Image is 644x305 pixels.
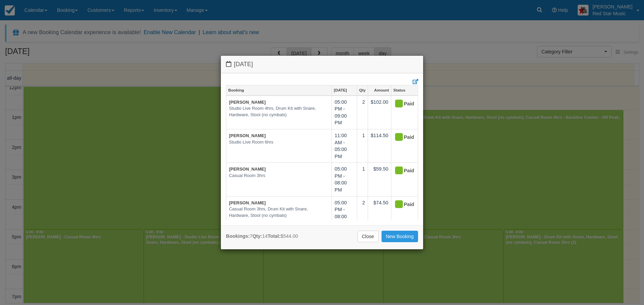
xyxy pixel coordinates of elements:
td: $102.00 [368,96,391,129]
a: [PERSON_NAME] [229,100,266,105]
a: [PERSON_NAME] [229,133,266,138]
a: Close [358,231,378,242]
div: Paid [394,132,409,143]
td: 1 [357,129,368,163]
td: 11:00 AM - 05:00 PM [332,129,357,163]
a: Amount [368,85,391,95]
td: 05:00 PM - 08:00 PM [332,196,357,230]
td: 2 [357,96,368,129]
td: $114.50 [368,129,391,163]
a: [PERSON_NAME] [229,167,266,172]
strong: Qty: [252,233,262,239]
td: 05:00 PM - 08:00 PM [332,163,357,196]
a: Qty [357,85,368,95]
em: Studio Live Room 6hrs [229,139,329,146]
a: [PERSON_NAME] [229,200,266,205]
a: New Booking [382,231,418,242]
h4: [DATE] [226,61,418,68]
strong: Bookings: [226,233,250,239]
em: Casual Room 3hrs [229,173,329,179]
div: Paid [394,99,409,109]
em: Studio Live Room 4hrs, Drum Kit with Snare, Hardware, Stool (no cymbals) [229,105,329,118]
a: Booking [226,85,331,95]
div: Paid [394,166,409,176]
div: Paid [394,199,409,210]
a: [DATE] [332,85,357,95]
td: 05:00 PM - 09:00 PM [332,96,357,129]
td: $59.50 [368,163,391,196]
div: 7 14 $544.00 [226,233,298,240]
strong: Total: [268,233,280,239]
em: Casual Room 3hrs, Drum Kit with Snare, Hardware, Stool (no cymbals) [229,206,329,219]
td: $74.50 [368,196,391,230]
td: 1 [357,163,368,196]
a: Status [391,85,418,95]
td: 2 [357,196,368,230]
